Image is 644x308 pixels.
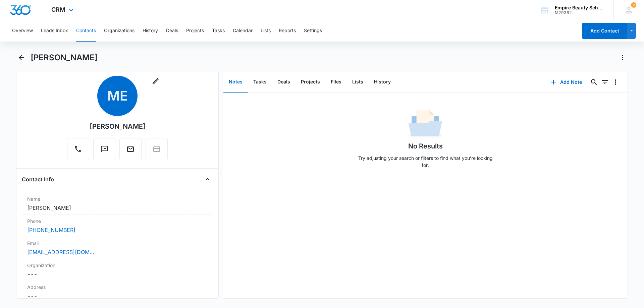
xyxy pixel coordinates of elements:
button: Settings [304,20,322,42]
a: Call [67,148,89,154]
div: notifications count [631,2,636,8]
label: Organization [27,262,208,269]
label: Email [27,240,208,247]
button: History [369,72,396,93]
h4: Contact Info [22,175,54,183]
dd: --- [27,270,208,278]
div: Phone[PHONE_NUMBER] [22,215,213,237]
a: [EMAIL_ADDRESS][DOMAIN_NAME] [27,248,94,256]
button: Text [93,138,115,160]
div: [PERSON_NAME] [90,121,146,131]
div: Name[PERSON_NAME] [22,193,213,215]
button: Search... [589,77,599,87]
button: Overflow Menu [610,77,621,87]
button: Lists [347,72,369,93]
button: Tasks [248,72,272,93]
button: Files [325,72,347,93]
div: Address--- [22,281,213,303]
button: Overview [12,20,33,42]
dd: [PERSON_NAME] [27,204,208,212]
button: Filters [599,77,610,87]
button: Contacts [76,20,96,42]
label: Address [27,284,208,291]
button: Add Contact [582,23,627,39]
button: Actions [617,52,628,63]
span: 2 [631,2,636,8]
div: account id [555,10,604,15]
span: CRM [51,6,65,13]
button: Notes [223,72,248,93]
button: Leads Inbox [41,20,68,42]
button: History [143,20,158,42]
div: account name [555,5,604,10]
label: Phone [27,218,208,225]
button: Projects [186,20,204,42]
button: Call [67,138,89,160]
button: Email [119,138,142,160]
button: Tasks [212,20,225,42]
button: Add Note [544,74,589,90]
img: No Data [409,108,442,141]
button: Close [202,174,213,185]
button: Organizations [104,20,135,42]
h1: [PERSON_NAME] [31,53,98,63]
h1: No Results [408,141,443,151]
div: Organization--- [22,259,213,281]
a: Email [119,148,142,154]
dd: --- [27,292,208,300]
button: Deals [272,72,296,93]
button: Back [16,52,26,63]
button: Lists [261,20,271,42]
span: ME [97,76,138,116]
a: [PHONE_NUMBER] [27,226,75,234]
button: Deals [166,20,178,42]
div: Email[EMAIL_ADDRESS][DOMAIN_NAME] [22,237,213,259]
button: Reports [279,20,296,42]
label: Name [27,195,208,202]
p: Try adjusting your search or filters to find what you’re looking for. [355,155,496,169]
a: Text [93,148,115,154]
button: Projects [296,72,325,93]
button: Calendar [233,20,253,42]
